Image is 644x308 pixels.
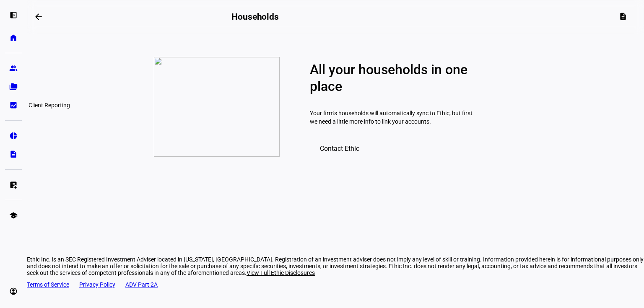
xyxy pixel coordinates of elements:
[9,64,18,72] eth-mat-symbol: group
[310,101,473,134] p: Your firm’s households will automatically sync to Ethic, but first we need a little more info to ...
[9,34,18,42] eth-mat-symbol: home
[9,181,18,189] eth-mat-symbol: list_alt_add
[79,281,115,288] a: Privacy Policy
[5,97,22,114] a: bid_landscape
[5,146,22,163] a: description
[9,101,18,109] eth-mat-symbol: bid_landscape
[5,127,22,144] a: pie_chart
[5,29,22,46] a: home
[9,150,18,158] eth-mat-symbol: description
[231,12,279,22] h2: Households
[34,12,44,22] mat-icon: arrow_backwards
[247,269,315,276] span: View Full Ethic Disclosures
[5,78,22,95] a: folder_copy
[9,132,18,140] eth-mat-symbol: pie_chart
[9,11,18,19] eth-mat-symbol: left_panel_open
[125,281,158,288] a: ADV Part 2A
[310,61,473,95] p: All your households in one place
[9,83,18,91] eth-mat-symbol: folder_copy
[27,281,69,288] a: Terms of Service
[5,60,22,77] a: group
[27,256,644,276] div: Ethic Inc. is an SEC Registered Investment Adviser located in [US_STATE], [GEOGRAPHIC_DATA]. Regi...
[25,100,73,110] div: Client Reporting
[619,12,627,21] mat-icon: description
[310,140,369,157] button: Contact Ethic
[9,287,18,295] eth-mat-symbol: account_circle
[320,145,359,153] span: Contact Ethic
[9,211,18,220] eth-mat-symbol: school
[154,57,280,157] img: zero-household.png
